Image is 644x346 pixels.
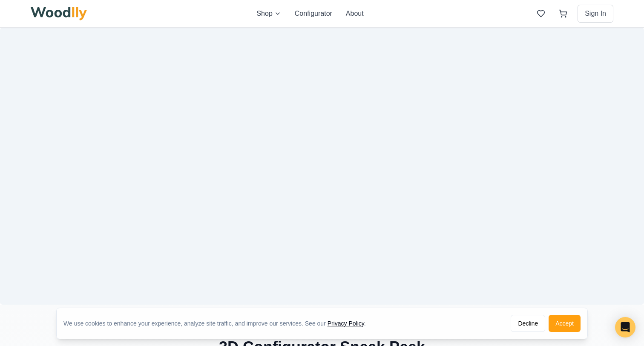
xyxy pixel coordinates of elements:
[615,317,635,337] div: Open Intercom Messenger
[295,9,332,19] button: Configurator
[346,9,364,19] button: About
[549,315,581,332] button: Accept
[511,315,545,332] button: Decline
[63,319,373,328] div: We use cookies to enhance your experience, analyze site traffic, and improve our services. See our .
[328,320,364,327] a: Privacy Policy
[256,9,281,19] button: Shop
[31,7,87,20] img: Woodlly
[578,5,613,23] button: Sign In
